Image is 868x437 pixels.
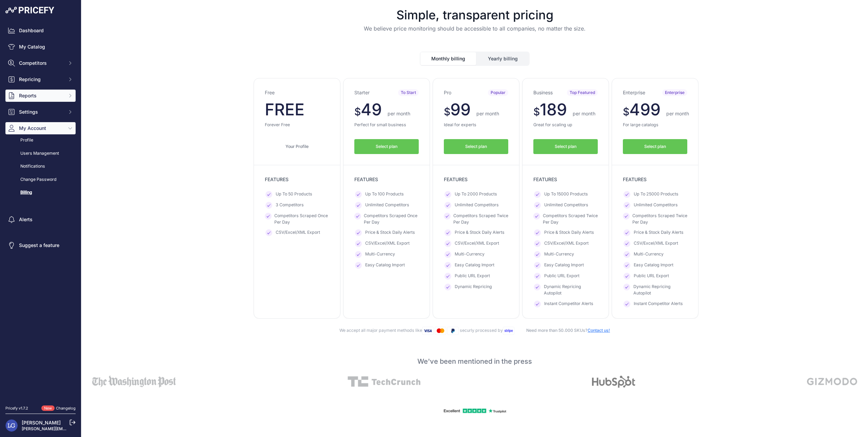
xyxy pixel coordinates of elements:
[544,273,579,280] span: Public URL Export
[807,376,857,388] img: Alt
[87,357,863,366] p: We've been mentioned in the press
[265,176,329,183] p: FEATURES
[365,262,405,269] span: Easy Catalog Import
[5,405,28,411] div: Pricefy v1.7.2
[265,99,304,119] span: FREE
[22,426,126,431] a: [PERSON_NAME][EMAIL_ADDRESS][DOMAIN_NAME]
[5,106,76,118] button: Settings
[265,139,329,154] a: Your Profile
[533,89,553,96] h3: Business
[666,111,689,116] span: per month
[274,213,329,225] span: Competitors Scraped Once Per Day
[444,89,451,96] h3: Pro
[5,73,76,85] button: Repricing
[477,52,529,65] button: Yearly billing
[56,406,76,411] a: Changelog
[19,92,63,99] span: Reports
[634,262,673,269] span: Easy Catalog Import
[5,160,76,172] a: Notifications
[92,376,176,388] img: Alt
[533,139,598,154] button: Select plan
[543,213,598,225] span: Competitors Scraped Twice Per Day
[544,229,594,236] span: Price & Stock Daily Alerts
[453,213,508,225] span: Competitors Scraped Twice Per Day
[388,111,410,116] span: per month
[476,111,499,116] span: per month
[544,284,598,296] span: Dynamic Repricing Autopilot
[354,122,419,128] p: Perfect for small business
[544,262,584,269] span: Easy Catalog Import
[634,251,664,258] span: Multi-Currency
[629,99,660,119] span: 499
[573,111,595,116] span: per month
[87,24,863,33] p: We believe price monitoring should be accessible to all companies, no matter the size.
[5,24,76,397] nav: Sidebar
[634,240,678,247] span: CSV/Excel/XML Export
[460,328,515,333] span: securly processed by
[623,89,645,96] h3: Enterprise
[444,106,450,118] span: $
[632,213,687,225] span: Competitors Scraped Twice Per Day
[515,328,610,333] span: Need more than 50.000 SKUs?
[455,240,499,247] span: CSV/Excel/XML Export
[544,301,593,307] span: Instant Competitor Alerts
[644,144,666,150] span: Select plan
[623,176,687,183] p: FEATURES
[19,60,63,66] span: Competitors
[5,57,76,69] button: Competitors
[633,284,687,296] span: Dynamic Repricing Autopilot
[5,148,76,159] a: Users Management
[276,191,312,198] span: Up To 50 Products
[465,144,487,150] span: Select plan
[533,176,598,183] p: FEATURES
[5,187,76,198] a: Billing
[544,191,588,198] span: Up To 15000 Products
[634,191,678,198] span: Up To 25000 Products
[365,191,404,198] span: Up To 100 Products
[455,191,497,198] span: Up To 2000 Products
[5,90,76,102] button: Reports
[365,251,395,258] span: Multi-Currency
[450,99,471,119] span: 99
[5,24,76,37] a: Dashboard
[376,144,397,150] span: Select plan
[365,240,410,247] span: CSV/Excel/XML Export
[567,89,598,96] span: Top Featured
[5,122,76,134] button: My Account
[444,139,508,154] button: Select plan
[398,89,419,96] span: To Start
[5,41,76,53] a: My Catalog
[276,229,320,236] span: CSV/Excel/XML Export
[87,8,863,22] h1: Simple, transparent pricing
[533,106,540,118] span: $
[354,139,419,154] button: Select plan
[544,240,589,247] span: CSV/Excel/XML Export
[444,176,508,183] p: FEATURES
[455,262,494,269] span: Easy Catalog Import
[348,376,420,388] img: Alt
[265,122,329,128] p: Forever Free
[455,229,505,236] span: Price & Stock Daily Alerts
[19,76,63,83] span: Repricing
[92,327,857,335] div: We accept all major payment methods like
[634,202,678,209] span: Unlimited Competitors
[634,301,683,307] span: Instant Competitor Alerts
[634,273,669,280] span: Public URL Export
[634,229,684,236] span: Price & Stock Daily Alerts
[623,106,629,118] span: $
[5,134,76,146] a: Profile
[19,109,63,115] span: Settings
[455,284,492,290] span: Dynamic Repricing
[41,405,55,411] span: New
[276,202,304,209] span: 3 Competitors
[22,420,61,425] a: [PERSON_NAME]
[455,251,485,258] span: Multi-Currency
[5,174,76,186] a: Change Password
[455,202,499,209] span: Unlimited Competitors
[662,89,687,96] span: Enterprise
[354,106,361,118] span: $
[354,176,419,183] p: FEATURES
[361,99,382,119] span: 49
[588,328,610,333] a: Contact us!
[533,122,598,128] p: Great for scaling up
